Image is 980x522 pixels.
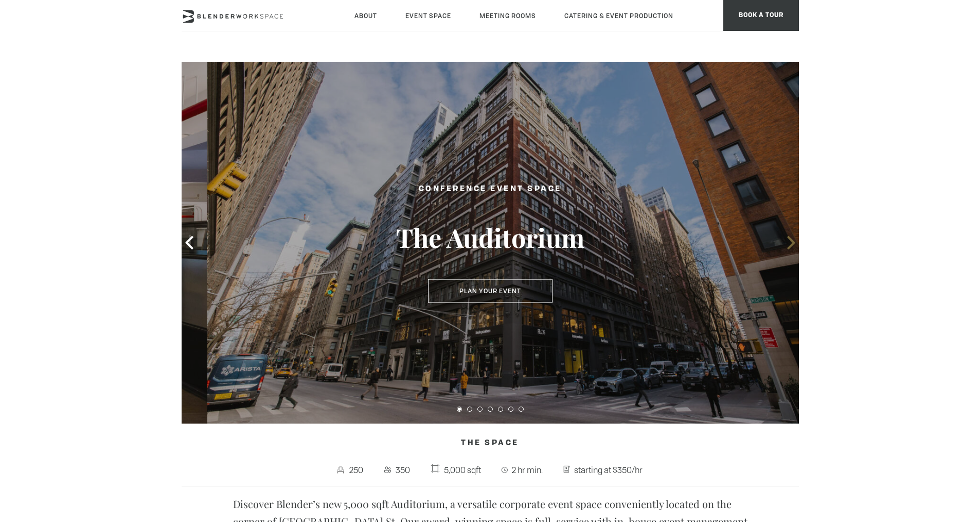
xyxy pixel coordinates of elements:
[509,462,545,478] span: 2 hr min.
[428,279,553,303] button: Plan Your Event
[372,183,609,196] h2: Conference Event Space
[441,462,484,478] span: 5,000 sqft
[347,462,366,478] span: 250
[372,222,609,254] h3: The Auditorium
[572,462,645,478] span: starting at $350/hr
[393,462,413,478] span: 350
[182,434,799,453] h4: The Space
[795,390,980,522] iframe: Chat Widget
